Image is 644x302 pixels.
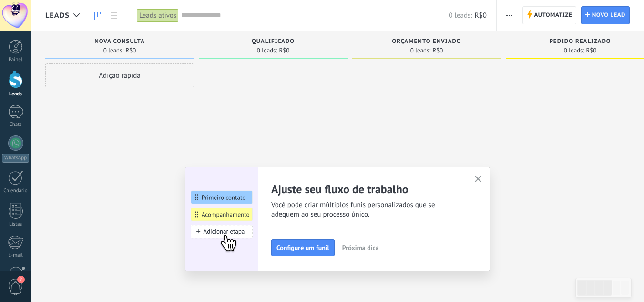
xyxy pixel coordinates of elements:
[2,154,29,163] div: WhatsApp
[534,7,572,24] span: Automatize
[392,38,461,45] span: Orçamento enviado
[432,48,443,53] span: R$0
[449,11,472,20] span: 0 leads:
[252,38,295,45] span: Qualificado
[94,38,145,45] span: Nova consulta
[2,57,30,63] div: Painel
[410,48,431,53] span: 0 leads:
[103,48,124,53] span: 0 leads:
[257,48,277,53] span: 0 leads:
[338,240,383,255] button: Próxima dica
[45,63,194,87] div: Adição rápida
[342,244,379,251] span: Próxima dica
[137,9,179,22] div: Leads ativos
[564,48,584,53] span: 0 leads:
[475,11,487,20] span: R$0
[276,244,329,251] span: Configure um funil
[549,38,611,45] span: Pedido realizado
[586,48,596,53] span: R$0
[2,122,30,128] div: Chats
[279,48,289,53] span: R$0
[271,200,463,219] span: Você pode criar múltiplos funis personalizados que se adequem ao seu processo único.
[581,6,630,24] a: Novo lead
[271,182,463,197] h2: Ajuste seu fluxo de trabalho
[2,252,30,259] div: E-mail
[2,188,30,194] div: Calendário
[204,38,343,46] div: Qualificado
[2,91,30,97] div: Leads
[592,7,625,24] span: Novo lead
[2,221,30,228] div: Listas
[45,11,70,20] span: Leads
[50,38,189,46] div: Nova consulta
[522,6,576,24] a: Automatize
[17,276,25,283] span: 2
[271,239,335,256] button: Configure um funil
[357,38,496,46] div: Orçamento enviado
[125,48,136,53] span: R$0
